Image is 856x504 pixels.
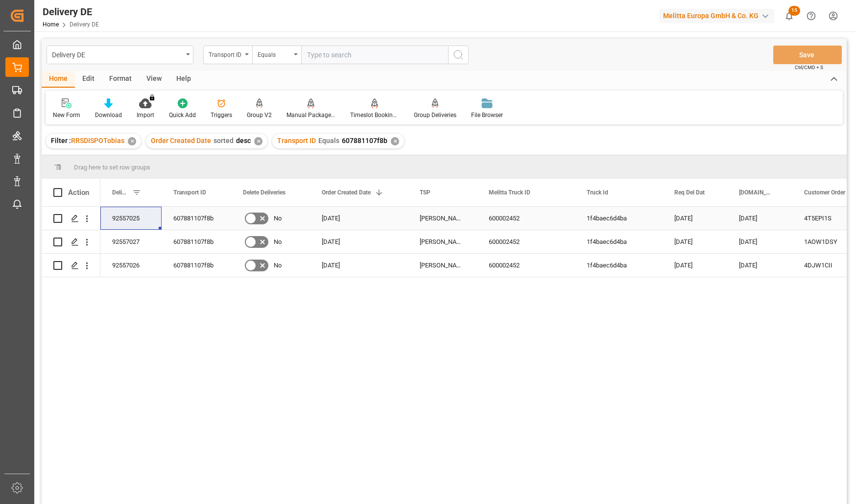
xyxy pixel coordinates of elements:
[727,207,792,230] div: [DATE]
[727,254,792,277] div: [DATE]
[162,230,231,253] div: 607881107f8b
[211,111,232,120] div: Triggers
[391,137,399,145] div: ✕
[575,207,663,230] div: 1f4baec6d4ba
[727,230,792,253] div: [DATE]
[68,188,89,197] div: Action
[659,6,778,25] button: Melitta Europa GmbH & Co. KG
[42,254,100,277] div: Press SPACE to select this row.
[51,137,71,144] span: Filter :
[53,111,80,120] div: New Form
[203,46,252,64] button: open menu
[274,254,282,277] span: No
[301,46,448,64] input: Type to search
[102,71,139,88] div: Format
[575,254,663,277] div: 1f4baec6d4ba
[408,230,477,253] div: [PERSON_NAME] DE
[477,207,575,230] div: 600002452
[788,6,800,16] span: 15
[342,137,387,144] span: 607881107f8b
[42,230,100,254] div: Press SPACE to select this row.
[663,230,727,253] div: [DATE]
[243,189,285,196] span: Delete Deliveries
[800,5,822,27] button: Help Center
[575,230,663,253] div: 1f4baec6d4ba
[674,189,705,196] span: Req Del Dat
[663,254,727,277] div: [DATE]
[100,207,162,230] div: 92557025
[489,189,530,196] span: Melitta Truck ID
[420,189,430,196] span: TSP
[74,164,150,171] span: Drag here to set row groups
[139,71,169,88] div: View
[169,111,196,120] div: Quick Add
[408,207,477,230] div: [PERSON_NAME] DE
[274,207,282,230] span: No
[43,4,99,19] div: Delivery DE
[477,230,575,253] div: 600002452
[236,137,251,144] span: desc
[739,189,772,196] span: [DOMAIN_NAME] Dat
[173,189,206,196] span: Transport ID
[310,254,408,277] div: [DATE]
[274,231,282,253] span: No
[477,254,575,277] div: 600002452
[95,111,122,120] div: Download
[162,207,231,230] div: 607881107f8b
[169,71,198,88] div: Help
[471,111,503,120] div: File Browser
[448,46,469,64] button: search button
[773,46,842,64] button: Save
[778,5,800,27] button: show 15 new notifications
[252,46,301,64] button: open menu
[322,189,371,196] span: Order Created Date
[112,189,128,196] span: Delivery
[350,111,399,120] div: Timeslot Booking Report
[75,71,102,88] div: Edit
[277,137,316,144] span: Transport ID
[318,137,339,144] span: Equals
[214,137,234,144] span: sorted
[42,71,75,88] div: Home
[151,137,211,144] span: Order Created Date
[408,254,477,277] div: [PERSON_NAME] DE
[247,111,272,120] div: Group V2
[128,137,136,145] div: ✕
[162,254,231,277] div: 607881107f8b
[659,9,774,23] div: Melitta Europa GmbH & Co. KG
[663,207,727,230] div: [DATE]
[47,46,193,64] button: open menu
[71,137,124,144] span: RRSDISPOTobias
[209,48,242,59] div: Transport ID
[795,64,823,71] span: Ctrl/CMD + S
[100,254,162,277] div: 92557026
[414,111,456,120] div: Group Deliveries
[310,207,408,230] div: [DATE]
[587,189,608,196] span: Truck Id
[42,207,100,230] div: Press SPACE to select this row.
[254,137,262,145] div: ✕
[52,48,183,60] div: Delivery DE
[43,21,59,28] a: Home
[310,230,408,253] div: [DATE]
[100,230,162,253] div: 92557027
[286,111,335,120] div: Manual Package TypeDetermination
[258,48,291,59] div: Equals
